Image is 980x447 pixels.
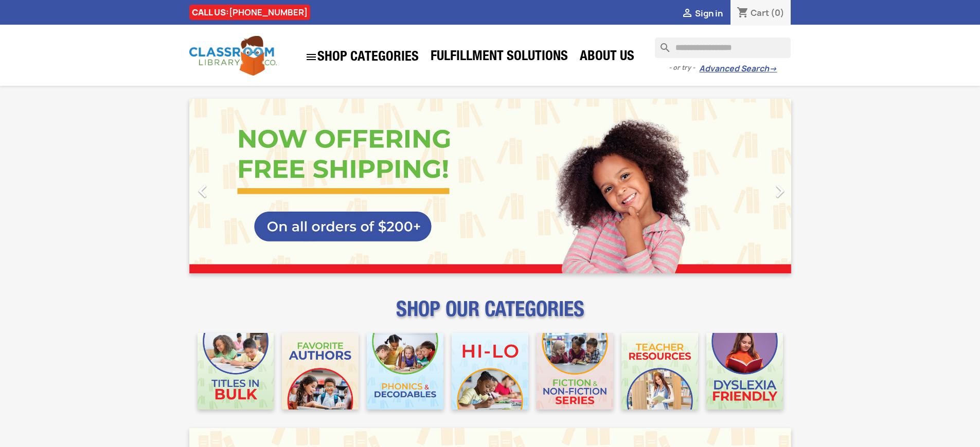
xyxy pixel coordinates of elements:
[767,178,793,204] i: 
[699,64,777,74] a: Advanced Search→
[190,178,216,204] i: 
[701,99,791,273] a: Next
[681,8,693,20] i: 
[621,333,698,409] img: CLC_Teacher_Resources_Mobile.jpg
[575,47,639,68] a: About Us
[300,46,424,68] a: SHOP CATEGORIES
[681,8,723,19] a:  Sign in
[452,333,528,409] img: CLC_HiLo_Mobile.jpg
[189,5,310,20] div: CALL US:
[669,63,699,73] span: - or try -
[706,333,783,409] img: CLC_Dyslexia_Mobile.jpg
[282,333,359,409] img: CLC_Favorite_Authors_Mobile.jpg
[198,333,274,409] img: CLC_Bulk_Mobile.jpg
[769,64,777,74] span: →
[425,47,573,68] a: Fulfillment Solutions
[189,99,791,273] ul: Carousel container
[537,333,613,409] img: CLC_Fiction_Nonfiction_Mobile.jpg
[229,7,308,18] a: [PHONE_NUMBER]
[189,306,791,325] p: SHOP OUR CATEGORIES
[305,51,317,63] i: 
[771,7,785,18] span: (0)
[751,7,769,18] span: Cart
[189,99,280,273] a: Previous
[367,333,443,409] img: CLC_Phonics_And_Decodables_Mobile.jpg
[655,38,667,50] i: search
[655,38,791,58] input: Search
[189,36,277,76] img: Classroom Library Company
[695,8,723,19] span: Sign in
[737,7,749,20] i: shopping_cart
